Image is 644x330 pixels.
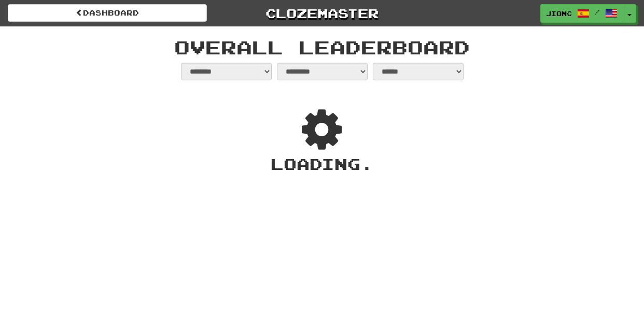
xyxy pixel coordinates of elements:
[178,153,466,175] div: Loading .
[222,4,422,22] a: Clozemaster
[546,9,572,18] span: JioMc
[8,4,207,22] a: dashboard
[26,37,618,58] h1: Overall Leaderboard
[540,4,623,23] a: JioMc /
[595,8,600,16] span: /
